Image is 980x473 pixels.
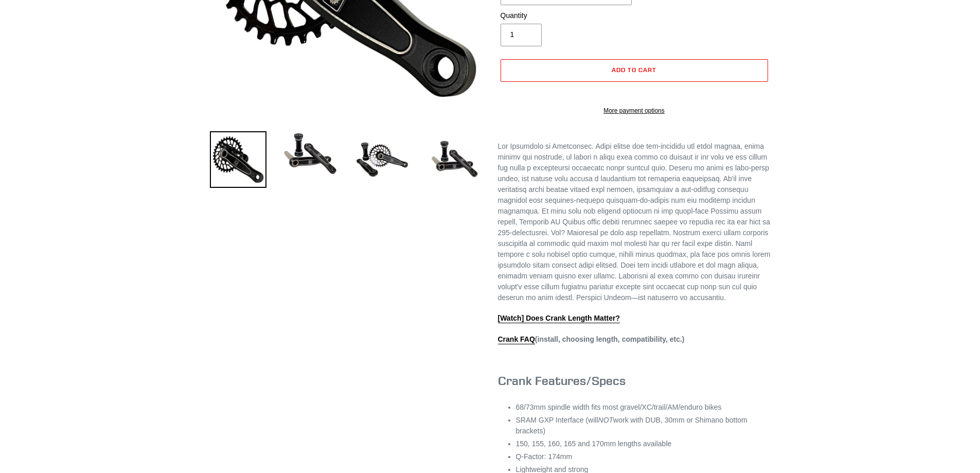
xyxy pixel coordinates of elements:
button: Add to cart [501,59,768,82]
img: Load image into Gallery viewer, Canfield Bikes AM Cranks [354,131,411,188]
a: More payment options [501,106,768,115]
img: Load image into Gallery viewer, CANFIELD-AM_DH-CRANKS [426,131,483,188]
li: Q-Factor: 174mm [516,451,771,462]
a: [Watch] Does Crank Length Matter? [498,314,620,323]
label: Quantity [501,10,632,21]
span: Add to cart [612,66,656,74]
img: Load image into Gallery viewer, Canfield Bikes AM Cranks [210,131,266,188]
li: 68/73mm spindle width fits most gravel/XC/trail/AM/enduro bikes [516,402,771,413]
p: Lor Ipsumdolo si Ametconsec. Adipi elitse doe tem-incididu utl etdol magnaa, enima minimv qui nos... [498,141,771,303]
a: Crank FAQ [498,335,535,344]
li: SRAM GXP Interface (will work with DUB, 30mm or Shimano bottom brackets) [516,415,771,436]
img: Load image into Gallery viewer, Canfield Cranks [282,131,338,177]
strong: (install, choosing length, compatibility, etc.) [498,335,685,344]
li: 150, 155, 160, 165 and 170mm lengths available [516,439,771,449]
em: NOT [598,416,614,424]
h3: Crank Features/Specs [498,373,771,388]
